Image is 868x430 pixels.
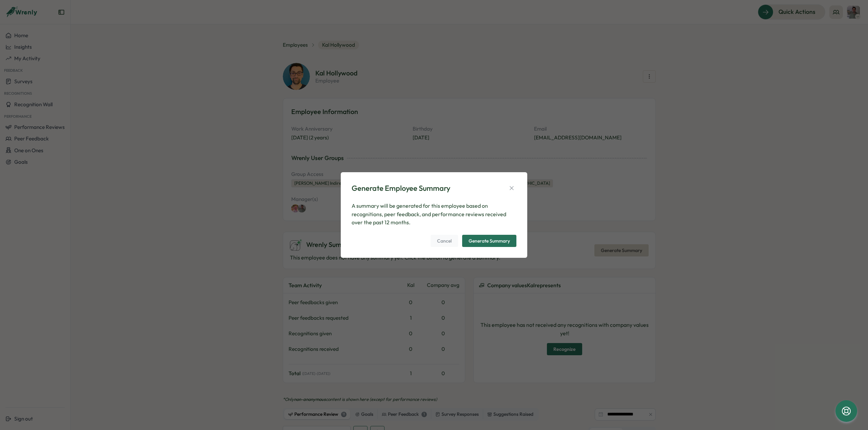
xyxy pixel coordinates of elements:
[352,202,516,227] p: A summary will be generated for this employee based on recognitions, peer feedback, and performan...
[462,235,516,247] button: Generate Summary
[431,235,458,247] button: Cancel
[352,183,450,194] div: Generate Employee Summary
[437,235,452,247] span: Cancel
[469,239,510,243] div: Generate Summary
